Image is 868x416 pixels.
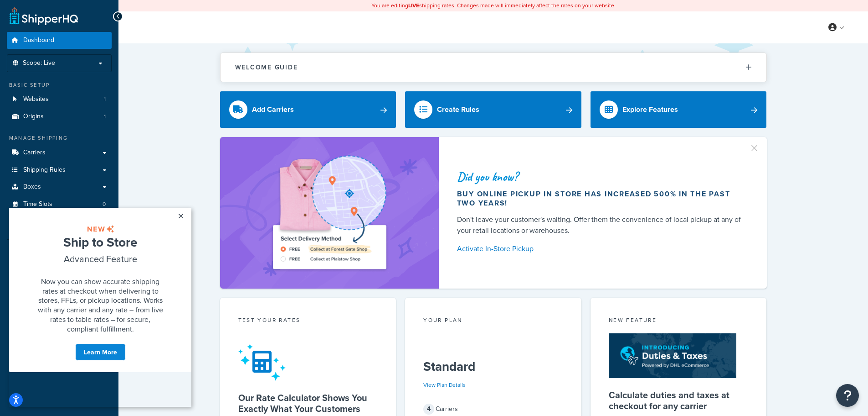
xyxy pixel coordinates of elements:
div: Your Plan [423,316,563,326]
h5: Calculate duties and taxes at checkout for any carrier [609,390,749,411]
a: Carriers [7,144,112,161]
span: Websites [23,95,49,103]
a: Advanced Features3 [7,213,112,230]
img: ad-shirt-map-b0359fc47e01cab431d101c4b569394f6a03f54285957d908178d52f29eb9668.png [247,151,412,275]
a: Shipping Rules [7,162,112,179]
li: Advanced Features [7,213,112,230]
span: 4 [423,404,434,415]
span: 1 [104,113,106,121]
div: Don't leave your customer's waiting. Offer them the convenience of local pickup at any of your re... [457,214,745,236]
a: Add Carriers [220,91,396,128]
span: Carriers [23,149,46,157]
button: Open Resource Center [836,384,859,407]
div: Explore Features [622,103,678,116]
h5: Standard [423,359,563,374]
span: Shipping Rules [23,166,66,174]
div: Test your rates [238,316,378,326]
a: Dashboard [7,32,112,49]
li: Websites [7,91,112,108]
span: Time Slots [23,200,52,208]
li: Time Slots [7,196,112,213]
a: Learn More [66,136,117,153]
b: LIVE [408,1,419,10]
li: Origins [7,108,112,125]
a: Marketplace [7,274,112,290]
div: Create Rules [437,103,479,116]
h2: Welcome Guide [235,64,298,71]
a: Test Your Rates [7,257,112,273]
a: Help Docs [7,307,112,324]
a: Create Rules [405,91,581,128]
div: New Feature [609,316,749,326]
span: Scope: Live [23,59,55,67]
span: 0 [103,200,106,208]
a: Analytics [7,290,112,307]
a: View Plan Details [423,381,466,389]
div: Manage Shipping [7,134,112,142]
a: Boxes [7,179,112,195]
a: Activate In-Store Pickup [457,242,745,255]
span: Now you can show accurate shipping rates at checkout when delivering to stores, FFLs, or pickup l... [29,68,154,126]
div: Did you know? [457,170,745,183]
span: Ship to Store [54,25,128,43]
div: Add Carriers [252,103,294,116]
div: Buy online pickup in store has increased 500% in the past two years! [457,190,745,208]
span: Dashboard [23,37,54,44]
a: Origins1 [7,108,112,125]
a: Websites1 [7,91,112,108]
button: Welcome Guide [221,53,766,82]
a: Explore Features [591,91,767,128]
span: Origins [23,113,44,121]
div: Basic Setup [7,81,112,89]
a: Time Slots0 [7,196,112,213]
div: Resources [7,247,112,254]
span: Boxes [23,183,41,191]
span: Advanced Feature [55,44,128,58]
div: Carriers [423,403,563,416]
span: 1 [104,95,106,103]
